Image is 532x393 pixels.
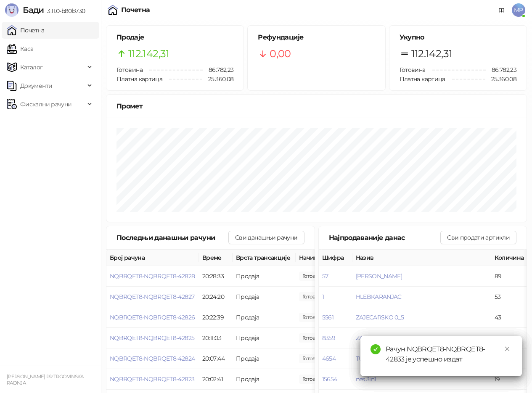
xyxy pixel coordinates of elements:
button: Сви данашњи рачуни [228,231,304,244]
button: 5561 [322,314,333,321]
span: Каталог [20,59,43,76]
button: Сви продати артикли [440,231,516,244]
span: 260,00 [299,375,328,384]
a: Документација [495,3,508,17]
td: 43 [491,307,529,328]
button: ZAJECARSKO 0_5 [356,314,404,321]
span: 479,00 [299,292,328,301]
span: Готовина [116,66,143,74]
button: NQBRQET8-NQBRQET8-42828 [110,272,195,280]
th: Шифра [319,250,352,266]
button: NQBRQET8-NQBRQET8-42824 [110,355,195,362]
span: 185,00 [299,272,328,281]
td: 20:22:39 [199,307,233,328]
td: Продаја [233,348,296,369]
button: NQBRQET8-NQBRQET8-42823 [110,375,194,383]
span: 3.11.0-b80b730 [44,7,85,15]
th: Врста трансакције [233,250,296,266]
span: 86.782,23 [486,65,516,74]
span: Документи [20,77,52,94]
span: 80,00 [299,313,328,322]
th: Количина [491,250,529,266]
button: NQBRQET8-NQBRQET8-42825 [110,334,194,342]
td: 20:07:44 [199,348,233,369]
button: TUBORG [356,355,381,362]
button: [PERSON_NAME] [356,272,402,280]
td: Продаја [233,328,296,348]
h5: Рефундације [258,32,375,42]
button: 8359 [322,334,335,342]
button: 4654 [322,355,336,362]
button: 57 [322,272,328,280]
span: 112.142,31 [411,46,453,62]
span: Бади [23,5,44,15]
td: Продаја [233,287,296,307]
div: Промет [116,101,516,111]
span: 112.142,31 [128,46,169,62]
span: MP [512,3,525,17]
th: Број рачуна [106,250,199,266]
th: Назив [352,250,491,266]
span: 120,00 [299,354,328,363]
small: [PERSON_NAME] PR TRGOVINSKA RADNJA [7,374,84,386]
td: 20:28:33 [199,266,233,287]
button: 15654 [322,375,337,383]
button: 1 [322,293,324,301]
td: 32 [491,328,529,348]
span: Платна картица [116,75,162,83]
button: nes 3in1 [356,375,376,383]
button: ZAJECARSKO [356,334,394,342]
td: 20:24:20 [199,287,233,307]
button: NQBRQET8-NQBRQET8-42826 [110,314,195,321]
div: Последњи данашњи рачуни [116,232,228,243]
span: Фискални рачуни [20,96,71,113]
td: 53 [491,287,529,307]
button: NQBRQET8-NQBRQET8-42827 [110,293,194,301]
span: Готовина [400,66,426,74]
h5: Укупно [400,32,516,42]
button: HLEBKARANJAC [356,293,402,301]
div: Најпродаваније данас [329,232,441,243]
h5: Продаје [116,32,233,42]
span: 25.360,08 [485,74,516,84]
span: 0,00 [270,46,291,62]
td: 89 [491,266,529,287]
span: 86.782,23 [203,65,233,74]
td: 20:11:03 [199,328,233,348]
a: Почетна [7,22,45,39]
td: Продаја [233,369,296,390]
a: Каса [7,40,33,57]
td: Продаја [233,307,296,328]
td: 20:02:41 [199,369,233,390]
div: Почетна [121,7,150,13]
td: Продаја [233,266,296,287]
img: Logo [5,3,19,17]
span: 829,00 [299,333,328,343]
th: Време [199,250,233,266]
span: Платна картица [400,75,445,83]
span: 25.360,08 [202,74,233,84]
th: Начини плаћања [296,250,380,266]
